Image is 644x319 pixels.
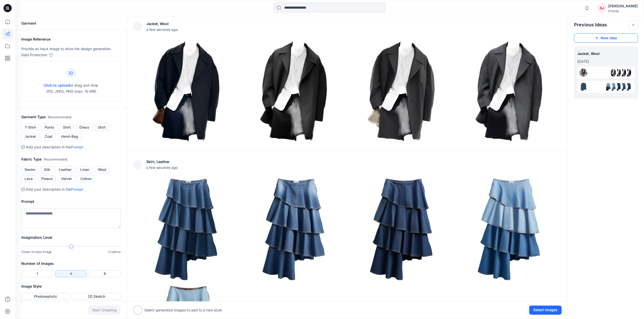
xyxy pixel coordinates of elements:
[21,124,39,131] button: T-Shirt
[144,307,222,313] p: Select generated images to add to a new style
[456,39,562,144] img: 3.png
[579,83,587,91] img: eyJhbGciOiJIUzI1NiIsImtpZCI6IjAiLCJ0eXAiOiJKV1QifQ.eyJkYXRhIjp7InR5cGUiOiJzdG9yYWdlIiwicGF0aCI6Im...
[21,270,53,277] button: 1
[71,145,83,149] a: Prompt
[76,124,93,131] button: Dress
[44,82,98,94] p: or drag and drop JPG, JPEG, PNG (max. 10 MB)
[58,175,75,182] button: Velvet
[146,27,178,32] span: a few seconds ago
[77,166,93,173] button: Linen
[577,50,635,57] span: Jacket, Wool
[56,166,75,173] button: Leather
[577,58,635,65] p: July 17, 2025
[21,156,121,163] h2: Fabric Type
[72,293,121,300] button: 2D Sketch
[21,261,121,267] h2: Number of Images
[41,166,53,173] button: Silk
[609,83,617,91] img: 3.png
[21,249,52,254] p: Closer to input image
[133,177,239,282] img: 0.png
[21,114,121,120] h2: Garment Type
[609,69,617,77] img: 3.png
[21,234,121,241] h2: Imagination Level
[21,198,121,205] h2: Prompt
[38,175,56,182] button: Fleece
[608,9,638,13] div: Friends
[624,69,633,77] img: 0.png
[146,165,178,170] span: a few seconds ago
[574,22,607,28] h2: Previous Ideas
[146,21,178,27] p: Jacket, Wool
[41,124,58,131] button: Pants
[619,69,628,77] img: 1.png
[629,20,638,29] button: Toggle idea bar
[608,3,638,9] div: [PERSON_NAME]
[241,39,346,144] img: 1.png
[21,36,121,42] h2: Image Reference
[529,306,562,315] button: Select Images
[95,166,110,173] button: Wool
[26,186,83,192] p: Add your description in the
[48,115,71,119] span: ( Recommended )
[77,175,95,182] button: Cotton
[44,157,67,161] span: ( Recommended )
[58,133,81,140] button: Hand-Bag
[456,177,562,282] img: 3.png
[89,270,121,277] button: 8
[60,124,74,131] button: Shirt
[71,187,83,191] a: Prompt
[21,133,39,140] button: Jacket
[21,175,36,182] button: Lace
[44,83,70,87] span: Click to upload
[21,293,70,300] button: Photorealistic
[26,144,83,150] p: Add your description in the
[55,270,87,277] button: 4
[619,83,628,91] img: 1.png
[146,159,178,165] p: Skirt, Leather
[349,39,454,144] img: 2.png
[604,83,612,91] img: 4.png
[579,69,587,77] img: eyJhbGciOiJIUzI1NiIsImtpZCI6IjAiLCJ0eXAiOiJKV1QifQ.eyJkYXRhIjp7InR5cGUiOiJzdG9yYWdlIiwicGF0aCI6Im...
[21,283,121,289] h2: Image Style
[21,46,121,52] p: Provide an input image to drive the design generation.
[241,177,346,282] img: 1.png
[133,39,239,144] img: 0.png
[349,177,454,282] img: 2.png
[41,133,56,140] button: Coat
[614,83,622,91] img: 2.png
[597,4,606,13] div: SJ
[624,83,633,91] img: 0.png
[614,69,622,77] img: 2.png
[574,33,638,43] button: New Idea
[108,249,121,254] p: Creative
[95,124,109,131] button: Skirt
[21,166,39,173] button: Denim
[21,52,47,58] p: Data Protection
